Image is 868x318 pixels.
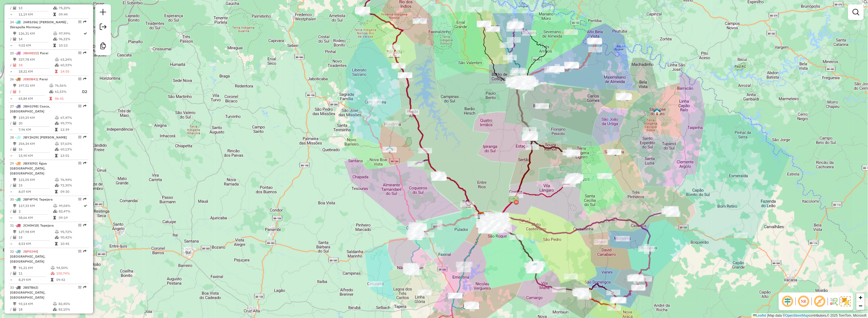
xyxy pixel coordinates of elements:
[413,18,427,24] div: Atividade não roteirizada - MERCADO VIEIRA
[612,149,619,156] img: SANANDUVA
[841,296,851,306] img: Exibir/Ocultar setores
[10,20,68,29] span: 24 -
[18,177,55,183] td: 121,05 KM
[535,103,549,109] div: Atividade não roteirizada - POSTO RIO TOLDO
[13,142,16,145] i: Distância Total
[734,233,748,238] div: Atividade não roteirizada - CAPOENSE COM DE GAS
[56,265,86,271] td: 94,50%
[23,104,37,108] span: JBH3J98
[18,147,55,152] td: 16
[83,135,86,139] em: Rota exportada
[83,286,86,289] em: Rota exportada
[856,302,865,310] a: Zoom out
[416,17,423,24] img: NONAI
[60,147,86,152] td: 60,13%
[58,43,83,48] td: 10:13
[83,104,86,108] em: Rota exportada
[18,69,55,74] td: 18,21 KM
[486,221,500,226] div: Atividade não roteirizada - FTM CHOPERIA
[13,178,16,181] i: Distância Total
[509,196,519,206] img: PEDAGIO COXILHA
[18,36,53,42] td: 14
[18,241,55,247] td: 8,53 KM
[83,224,86,227] em: Rota exportada
[13,272,16,275] i: Total de Atividades
[84,204,87,207] i: Rota otimizada
[386,146,393,153] img: SARANDI
[10,241,13,247] td: =
[84,32,87,35] i: Rota otimizada
[18,183,55,188] td: 15
[417,290,431,295] div: Atividade não roteirizada - POSTO RAFA
[55,230,59,234] i: % de utilização do peso
[13,210,16,213] i: Total de Atividades
[60,62,86,68] td: 60,33%
[78,250,81,253] em: Opções
[58,203,83,209] td: 99,04%
[60,115,86,120] td: 67,47%
[10,62,13,68] td: /
[98,21,109,34] a: Exportar sessão
[78,161,81,165] em: Opções
[10,183,13,188] td: /
[53,6,57,10] i: % de utilização da cubagem
[10,127,13,132] td: =
[813,295,826,308] span: Exibir rótulo
[60,69,86,74] td: 14:55
[51,266,55,270] i: % de utilização do peso
[13,230,16,234] i: Distância Total
[78,198,81,201] em: Opções
[83,161,86,165] em: Rota exportada
[58,215,83,220] td: 09:19
[10,51,48,55] span: 25 -
[53,13,56,16] i: Tempo total em rota
[55,242,58,245] i: Tempo total em rota
[55,70,58,73] i: Tempo total em rota
[60,141,86,147] td: 57,63%
[18,5,53,11] td: 13
[13,302,16,306] i: Distância Total
[51,278,53,281] i: Tempo total em rota
[38,223,54,227] span: | Tapejara
[83,198,86,201] em: Rota exportada
[83,250,86,253] em: Rota exportada
[10,135,67,139] span: 28 -
[10,209,13,214] td: /
[23,197,37,201] span: JBF4F74
[55,154,58,157] i: Tempo total em rota
[859,302,862,309] span: −
[13,37,16,41] i: Total de Atividades
[18,277,50,283] td: 8,29 KM
[13,6,16,10] i: Total de Atividades
[55,122,59,125] i: % de utilização da cubagem
[78,77,81,81] em: Opções
[10,147,13,152] td: /
[23,285,37,289] span: JBS7B62
[10,271,13,276] td: /
[18,235,55,240] td: 15
[564,29,578,35] div: Atividade não roteirizada - BAR DO ISIDORO
[520,85,534,91] div: Atividade não roteirizada - BIANCHI PETISCARIA
[55,88,77,95] td: 61,53%
[753,314,766,317] a: Leaflet
[98,40,109,53] a: Criar modelo
[18,301,53,307] td: 93,14 KM
[752,313,868,318] div: Map data © contributors,© 2025 TomTom, Microsoft
[78,20,81,24] em: Opções
[18,12,53,17] td: 11,19 KM
[55,142,59,145] i: % de utilização do peso
[607,149,621,155] div: Atividade não roteirizada - COMPRE BEM
[10,96,13,101] td: =
[18,62,55,68] td: 18
[10,285,45,299] span: 33 -
[55,184,59,187] i: % de utilização da cubagem
[60,177,86,183] td: 76,94%
[18,96,49,101] td: 65,84 KM
[594,239,608,245] div: Atividade não roteirizada - MERCADO MARINI
[55,96,77,101] td: 06:41
[37,77,48,81] span: | Parai
[616,236,630,242] div: Atividade não roteirizada - LANCHERIA BARILLI
[478,212,485,219] img: Disfonte
[53,32,57,35] i: % de utilização do peso
[18,265,50,271] td: 91,21 KM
